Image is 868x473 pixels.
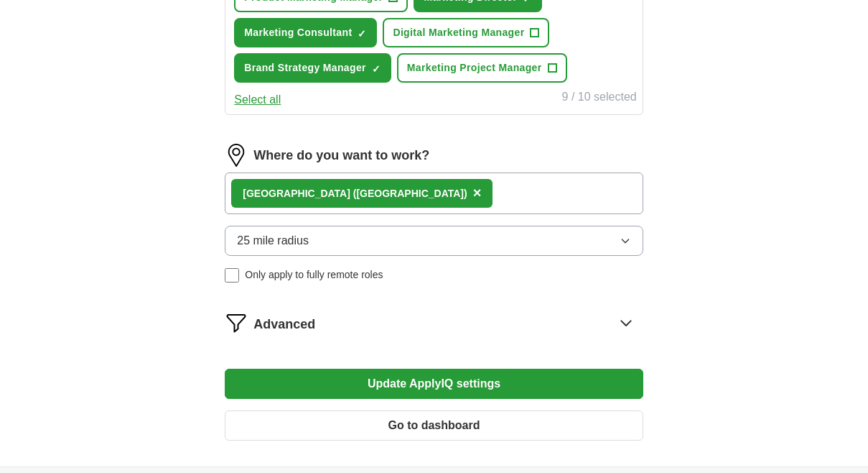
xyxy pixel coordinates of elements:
span: Only apply to fully remote roles [245,267,383,283]
button: Select all [234,91,281,109]
span: Advanced [253,315,315,334]
span: ([GEOGRAPHIC_DATA]) [353,188,467,199]
button: Marketing Project Manager [397,53,567,83]
span: Brand Strategy Manager [244,60,366,75]
span: ✓ [372,63,381,75]
span: Marketing Project Manager [407,60,542,75]
label: Where do you want to work? [253,146,429,165]
span: Digital Marketing Manager [393,25,524,40]
button: × [473,183,482,204]
input: Only apply to fully remote roles [225,268,239,283]
button: Go to dashboard [225,410,643,441]
button: Digital Marketing Manager [383,18,549,47]
span: Marketing Consultant [244,25,352,40]
span: × [473,185,482,201]
img: filter [225,311,248,334]
span: ✓ [358,28,366,40]
div: 9 / 10 selected [562,88,637,109]
button: 25 mile radius [225,226,643,256]
button: Marketing Consultant✓ [234,18,377,47]
span: 25 mile radius [237,232,309,249]
button: Update ApplyIQ settings [225,369,643,399]
button: Brand Strategy Manager✓ [234,53,391,83]
strong: [GEOGRAPHIC_DATA] [243,188,350,199]
img: location.png [225,144,248,167]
